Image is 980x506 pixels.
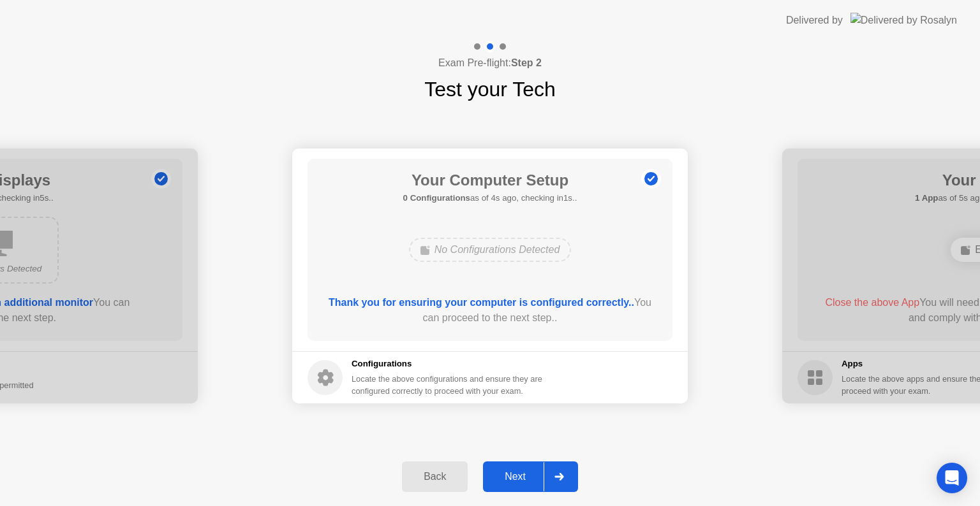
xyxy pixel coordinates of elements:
div: No Configurations Detected [409,238,572,262]
button: Next [483,461,578,492]
b: Thank you for ensuring your computer is configured correctly.. [329,297,634,308]
div: Open Intercom Messenger [937,463,967,493]
h5: as of 4s ago, checking in1s.. [403,192,577,205]
div: Next [487,471,544,482]
div: Delivered by [786,13,843,28]
img: Delivered by Rosalyn [850,13,957,27]
h4: Exam Pre-flight: [438,55,542,71]
b: Step 2 [511,57,542,68]
h1: Test your Tech [424,74,556,105]
div: Locate the above configurations and ensure they are configured correctly to proceed with your exam. [352,373,545,397]
div: Back [406,471,464,482]
b: 0 Configurations [403,193,470,203]
h5: Configurations [352,358,545,370]
button: Back [402,461,468,492]
h1: Your Computer Setup [403,169,577,192]
div: You can proceed to the next step.. [326,295,655,326]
